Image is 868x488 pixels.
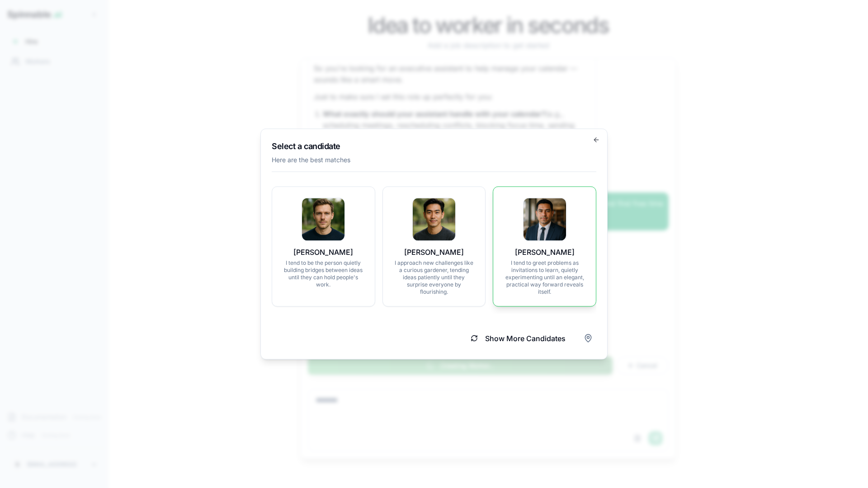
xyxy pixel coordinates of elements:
[394,247,475,258] p: [PERSON_NAME]
[394,259,475,296] p: I approach new challenges like a curious gardener, tending ideas patiently until they surprise ev...
[413,198,455,241] img: Mika Nguyen
[302,198,344,241] img: Finn Nielsen
[460,328,576,348] button: Show More Candidates
[272,140,596,153] h2: Select a candidate
[283,247,364,258] p: [PERSON_NAME]
[504,247,585,258] p: [PERSON_NAME]
[580,330,596,347] button: Filter by region
[524,198,566,241] img: Alexander Schmidt
[504,259,585,296] p: I tend to greet problems as invitations to learn, quietly experimenting until an elegant, practic...
[272,155,596,164] p: Here are the best matches
[283,259,364,288] p: I tend to be the person quietly building bridges between ideas until they can hold people's work.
